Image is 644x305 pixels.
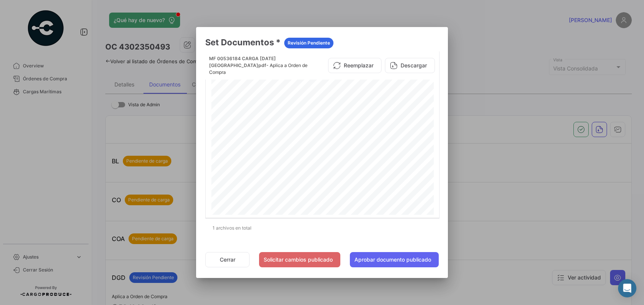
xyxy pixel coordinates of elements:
div: 1 archivos en total [205,219,439,238]
h3: Set Documentos * [205,36,439,48]
div: Abrir Intercom Messenger [618,279,636,297]
button: Aprobar documento publicado [350,252,439,267]
button: Solicitar cambios publicado [259,252,340,267]
button: Descargar [385,58,435,73]
button: Cerrar [205,252,250,267]
button: Reemplazar [328,58,382,73]
span: MF 00536184 CARGA [DATE] [GEOGRAPHIC_DATA]pdf [209,56,276,68]
span: Revisión Pendiente [288,40,330,46]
